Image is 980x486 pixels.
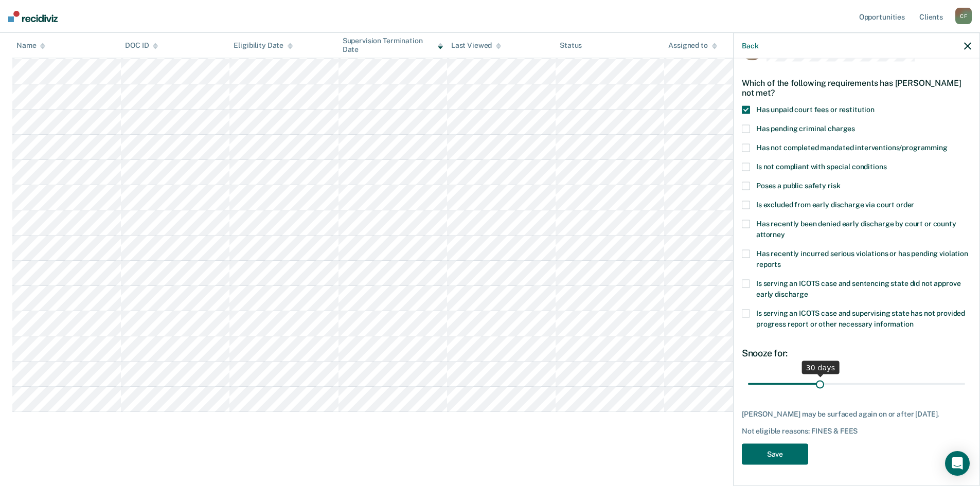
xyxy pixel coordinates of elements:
div: DOC ID [125,41,158,50]
span: Is not compliant with special conditions [756,163,886,171]
div: Snooze for: [742,348,971,359]
div: Which of the following requirements has [PERSON_NAME] not met? [742,69,971,105]
div: Open Intercom Messenger [945,451,970,476]
span: Has pending criminal charges [756,124,855,133]
span: Has unpaid court fees or restitution [756,105,875,114]
div: Not eligible reasons: FINES & FEES [742,427,971,436]
div: [PERSON_NAME] may be surfaced again on or after [DATE]. [742,409,971,418]
div: Last Viewed [451,41,501,50]
button: Back [742,41,758,50]
div: Eligibility Date [234,41,293,50]
span: Poses a public safety risk [756,182,840,190]
span: Is excluded from early discharge via court order [756,201,914,209]
div: Name [16,41,45,50]
button: Save [742,444,808,465]
span: Has recently been denied early discharge by court or county attorney [756,220,956,239]
span: Is serving an ICOTS case and sentencing state did not approve early discharge [756,279,960,298]
div: Status [560,41,582,50]
span: Is serving an ICOTS case and supervising state has not provided progress report or other necessar... [756,309,965,328]
div: C F [955,8,972,24]
div: 30 days [802,361,840,374]
span: Has recently incurred serious violations or has pending violation reports [756,249,968,268]
img: Recidiviz [8,11,58,22]
div: Assigned to [668,41,717,50]
span: Has not completed mandated interventions/programming [756,143,948,152]
div: Supervision Termination Date [343,37,443,54]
